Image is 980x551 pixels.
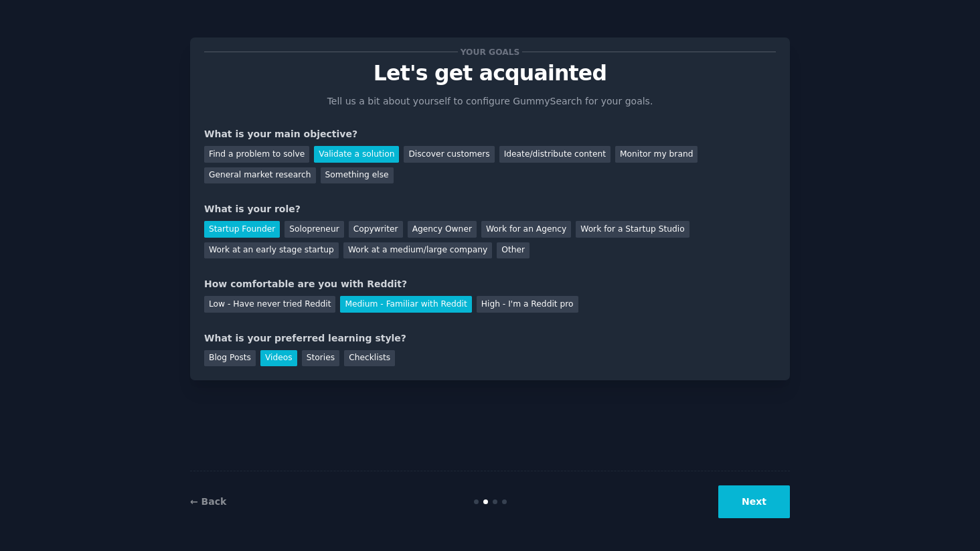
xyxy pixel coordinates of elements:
[204,202,776,216] div: What is your role?
[499,146,610,163] div: Ideate/distribute content
[481,221,571,238] div: Work for an Agency
[204,221,280,238] div: Startup Founder
[204,127,776,141] div: What is your main objective?
[615,146,698,163] div: Monitor my brand
[314,146,399,163] div: Validate a solution
[284,221,343,238] div: Solopreneur
[204,296,335,313] div: Low - Have never tried Reddit
[349,221,403,238] div: Copywriter
[204,62,776,85] p: Let's get acquainted
[204,350,256,367] div: Blog Posts
[408,221,477,238] div: Agency Owner
[404,146,494,163] div: Discover customers
[321,167,394,184] div: Something else
[321,94,659,108] p: Tell us a bit about yourself to configure GummySearch for your goals.
[204,277,776,291] div: How comfortable are you with Reddit?
[718,485,790,518] button: Next
[260,350,297,367] div: Videos
[204,167,316,184] div: General market research
[204,146,309,163] div: Find a problem to solve
[344,350,395,367] div: Checklists
[302,350,339,367] div: Stories
[477,296,578,313] div: High - I'm a Reddit pro
[458,45,522,59] span: Your goals
[343,242,492,259] div: Work at a medium/large company
[204,242,339,259] div: Work at an early stage startup
[190,496,226,507] a: ← Back
[340,296,471,313] div: Medium - Familiar with Reddit
[497,242,529,259] div: Other
[576,221,689,238] div: Work for a Startup Studio
[204,331,776,345] div: What is your preferred learning style?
